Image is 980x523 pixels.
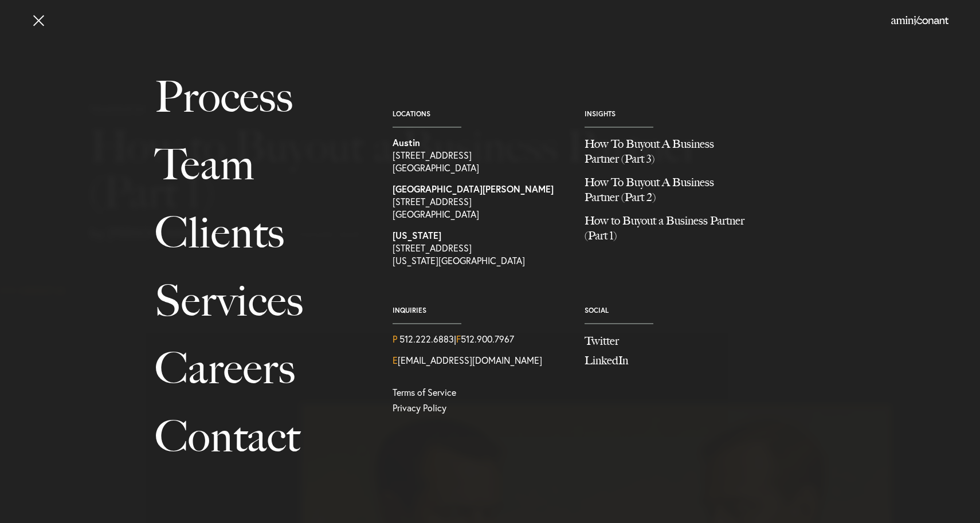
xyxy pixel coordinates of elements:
[155,63,367,131] a: Process
[393,183,567,221] a: View on map
[155,403,367,471] a: Contact
[393,306,567,314] span: Inquiries
[393,229,441,241] strong: [US_STATE]
[393,354,398,367] span: E
[155,267,367,335] a: Services
[585,109,616,118] a: Insights
[585,333,759,349] a: Follow us on Twitter
[393,354,542,367] a: Email Us
[399,333,454,345] a: Call us at 5122226883
[891,16,948,25] img: Amini & Conant
[393,229,567,267] a: View on map
[585,352,759,369] a: Join us on LinkedIn
[155,335,367,403] a: Careers
[393,136,420,148] strong: Austin
[155,199,367,267] a: Clients
[891,17,948,26] a: Home
[393,183,554,195] strong: [GEOGRAPHIC_DATA][PERSON_NAME]
[393,386,456,399] a: Terms of Service
[456,333,461,345] span: F
[585,306,759,314] span: Social
[393,109,430,118] a: Locations
[393,402,567,414] a: Privacy Policy
[393,333,567,345] div: | 512.900.7967
[585,213,759,251] a: How to Buyout a Business Partner (Part 1)
[585,136,759,175] a: How To Buyout A Business Partner (Part 3)
[393,136,567,174] a: View on map
[155,131,367,199] a: Team
[585,175,759,213] a: How To Buyout A Business Partner (Part 2)
[393,333,397,345] span: P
